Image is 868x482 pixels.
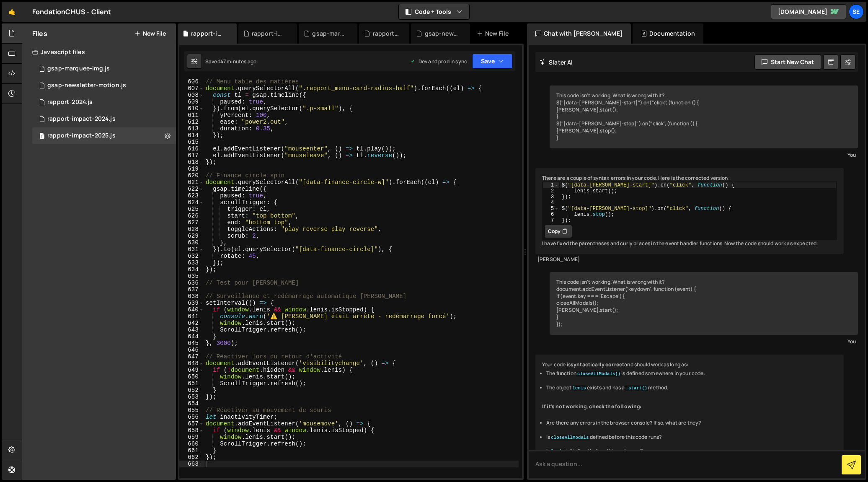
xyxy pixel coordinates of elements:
div: You [552,150,856,159]
div: 654 [179,400,204,407]
div: 634 [179,266,204,273]
div: 614 [179,132,204,139]
li: Is defined before this code runs? [546,434,837,441]
div: 642 [179,320,204,327]
div: You [552,337,856,346]
div: 6 [543,212,559,218]
button: Copy [544,225,572,238]
div: 635 [179,273,204,280]
div: 658 [179,427,204,434]
div: 608 [179,92,204,98]
div: 610 [179,105,204,112]
div: 641 [179,313,204,320]
div: 652 [179,387,204,394]
div: 606 [179,78,204,85]
div: 653 [179,394,204,400]
div: 650 [179,373,204,380]
code: lenis [572,385,587,391]
div: 645 [179,340,204,347]
div: 9197/47418.js [32,111,176,127]
div: [PERSON_NAME] [537,256,842,263]
div: 632 [179,253,204,259]
div: 646 [179,347,204,353]
div: gsap-newsletter-motion.js [425,29,460,38]
div: 609 [179,98,204,105]
div: 643 [179,327,204,333]
button: Code + Tools [399,4,469,19]
div: 657 [179,420,204,427]
div: rapport-2024.js [373,29,400,38]
div: 607 [179,85,204,92]
div: 616 [179,145,204,152]
button: Save [472,54,513,69]
div: 626 [179,212,204,219]
span: 1 [39,133,44,140]
div: gsap-newsletter-motion.js [47,82,126,89]
div: 625 [179,206,204,212]
div: rapport-impact-2024.js [252,29,287,38]
div: 630 [179,239,204,246]
div: 619 [179,166,204,172]
div: 2 [543,188,559,194]
div: 7 [543,218,559,223]
div: 5 [543,206,559,212]
div: 639 [179,300,204,306]
h2: Slater AI [540,58,573,66]
button: New File [134,30,166,37]
div: 1 [543,182,559,188]
div: 627 [179,219,204,226]
div: 9197/47368.js [32,77,176,94]
div: 631 [179,246,204,253]
div: 633 [179,259,204,266]
div: 661 [179,447,204,454]
div: 3 [543,194,559,200]
div: 660 [179,441,204,447]
div: rapport-impact-2025.js [191,29,226,38]
div: 9197/42513.js [32,127,176,144]
div: 615 [179,139,204,145]
div: 622 [179,186,204,192]
a: [DOMAIN_NAME] [771,4,846,19]
div: Chat with [PERSON_NAME] [527,23,631,44]
li: The object exists and has a method. [546,384,837,391]
div: 9197/19789.js [32,94,176,111]
div: 636 [179,280,204,286]
div: 629 [179,233,204,239]
div: 628 [179,226,204,233]
div: 620 [179,172,204,179]
div: rapport-impact-2025.js [47,132,116,140]
div: 618 [179,159,204,166]
div: 644 [179,333,204,340]
div: 637 [179,286,204,293]
div: gsap-marquee-img.js [312,29,347,38]
div: 656 [179,414,204,420]
div: rapport-impact-2024.js [47,115,116,123]
code: closeAllModals() [576,371,621,377]
div: 611 [179,112,204,119]
div: 612 [179,119,204,125]
div: 638 [179,293,204,300]
div: Documentation [633,23,703,44]
code: lenis [550,448,565,454]
a: Se [849,4,864,19]
div: 663 [179,461,204,467]
div: This code isn't working. What is wrong with it? $("[data-[PERSON_NAME]-start]").on("click", (func... [550,86,858,148]
div: gsap-marquee-img.js [47,65,110,73]
li: Are there any errors in the browser console? If so, what are they? [546,420,837,427]
div: 47 minutes ago [220,58,256,65]
a: 🤙 [2,2,22,22]
li: Is initialized before this code runs? [546,448,837,455]
div: 623 [179,192,204,199]
button: Start new chat [754,54,821,70]
strong: If it's not working, check the following: [542,403,642,410]
div: rapport-2024.js [47,98,93,106]
div: New File [477,29,512,38]
strong: syntactically correct [571,361,624,368]
div: FondationCHUS - Client [32,7,111,17]
div: Javascript files [22,44,176,60]
div: 621 [179,179,204,186]
li: The function is defined somewhere in your code. [546,370,837,377]
div: 617 [179,152,204,159]
div: 640 [179,306,204,313]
